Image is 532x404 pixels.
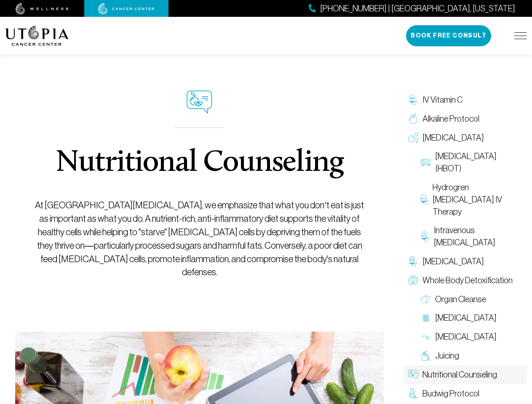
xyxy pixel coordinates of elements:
img: logo [5,26,69,46]
span: Hydrogren [MEDICAL_DATA] IV Therapy [433,181,523,218]
a: [MEDICAL_DATA] [417,308,527,327]
img: Nutritional Counseling [408,369,418,380]
a: Alkaline Protocol [404,109,527,128]
a: [MEDICAL_DATA] [404,128,527,147]
a: Hydrogren [MEDICAL_DATA] IV Therapy [417,178,527,221]
img: wellness [16,3,69,15]
span: [MEDICAL_DATA] [422,255,484,268]
img: icon-hamburger [514,32,527,39]
span: [PHONE_NUMBER] | [GEOGRAPHIC_DATA], [US_STATE] [320,3,515,15]
a: Juicing [417,346,527,365]
span: Alkaline Protocol [422,113,479,125]
span: [MEDICAL_DATA] [422,132,484,144]
span: [MEDICAL_DATA] [435,331,497,343]
a: Nutritional Counseling [404,365,527,384]
img: Hydrogren Peroxide IV Therapy [421,194,428,205]
a: Intravenous [MEDICAL_DATA] [417,221,527,252]
span: Juicing [435,350,459,362]
a: Budwig Protocol [404,384,527,403]
a: Organ Cleanse [417,290,527,309]
span: Intravenous [MEDICAL_DATA] [434,224,523,249]
a: [MEDICAL_DATA] [404,252,527,271]
img: Colon Therapy [421,313,431,323]
a: IV Vitamin C [404,90,527,109]
img: Lymphatic Massage [421,332,431,342]
button: Book Free Consult [406,25,491,46]
span: Whole Body Detoxification [422,274,513,287]
a: Whole Body Detoxification [404,271,527,290]
span: IV Vitamin C [422,94,462,106]
img: Chelation Therapy [408,256,418,266]
img: icon [187,90,212,114]
img: cancer center [98,3,155,15]
img: Oxygen Therapy [408,133,418,143]
a: [MEDICAL_DATA] [417,327,527,346]
img: Juicing [421,351,431,361]
span: Nutritional Counseling [422,369,497,381]
img: Intravenous Ozone Therapy [421,231,430,242]
span: Budwig Protocol [422,388,479,400]
img: Alkaline Protocol [408,114,418,124]
a: [MEDICAL_DATA] (HBOT) [417,147,527,178]
img: IV Vitamin C [408,95,418,105]
p: At [GEOGRAPHIC_DATA][MEDICAL_DATA], we emphasize that what you don’t eat is just as important as ... [32,199,367,279]
span: [MEDICAL_DATA] [435,312,497,324]
img: Budwig Protocol [408,388,418,399]
a: [PHONE_NUMBER] | [GEOGRAPHIC_DATA], [US_STATE] [309,3,515,15]
span: [MEDICAL_DATA] (HBOT) [435,150,523,175]
span: Organ Cleanse [435,293,486,306]
img: Organ Cleanse [421,294,431,304]
img: Hyperbaric Oxygen Therapy (HBOT) [421,157,431,167]
h1: Nutritional Counseling [56,148,343,178]
img: Whole Body Detoxification [408,275,418,285]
